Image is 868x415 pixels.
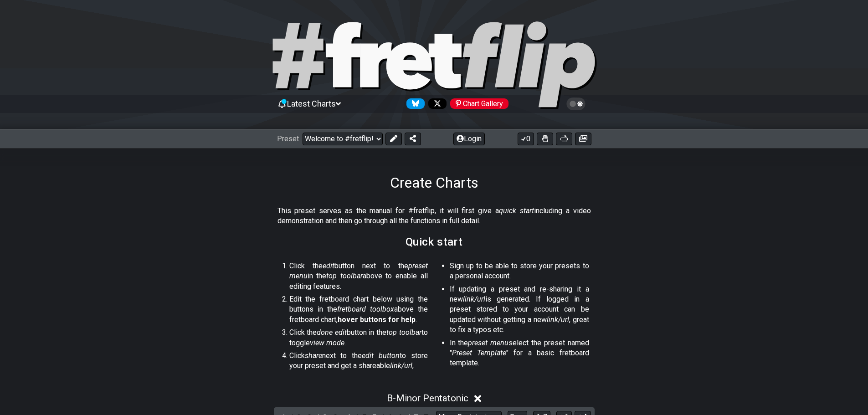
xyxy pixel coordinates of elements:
p: Click next to the to store your preset and get a shareable , [289,351,428,371]
p: Edit the fretboard chart below using the buttons in the above the fretboard chart, . [289,294,428,325]
em: top toolbar [386,328,421,337]
button: 0 [518,133,534,145]
em: edit button [362,351,400,360]
a: Follow #fretflip at X [425,98,447,109]
p: Click the button in the to toggle . [289,328,428,348]
em: share [305,351,322,360]
select: Preset [303,133,383,145]
p: Click the button next to the in the above to enable all editing features. [289,261,428,292]
p: If updating a preset and re-sharing it a new is generated. If logged in a preset stored to your a... [450,284,589,335]
em: link/url [390,361,412,370]
em: fretboard toolbox [337,305,394,313]
button: Share Preset [405,133,421,145]
a: Follow #fretflip at Bluesky [403,98,425,109]
h2: Quick start [406,237,463,247]
button: Create image [575,133,591,145]
em: done edit [317,328,347,337]
em: quick start [499,206,534,215]
em: preset menu [468,338,508,347]
em: edit [323,261,334,270]
h1: Create Charts [390,174,478,191]
div: Chart Gallery [450,98,508,109]
em: Preset Template [452,348,506,357]
p: This preset serves as the manual for #fretflip, it will first give a including a video demonstrat... [277,206,591,226]
a: #fretflip at Pinterest [447,98,508,109]
button: Toggle Dexterity for all fretkits [537,133,553,145]
strong: hover buttons for help [338,315,416,324]
span: Preset [277,134,299,143]
em: view mode [310,338,344,347]
button: Edit Preset [385,133,402,145]
button: Print [556,133,572,145]
button: Login [453,133,485,145]
em: top toolbar [326,272,363,280]
p: Sign up to be able to store your presets to a personal account. [450,261,589,282]
em: preset menu [289,261,428,280]
em: link/url [547,315,569,324]
span: Latest Charts [287,99,336,108]
span: Toggle light / dark theme [571,100,581,108]
em: link/url [463,295,485,303]
p: In the select the preset named " " for a basic fretboard template. [450,338,589,369]
span: B - Minor Pentatonic [387,393,468,404]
